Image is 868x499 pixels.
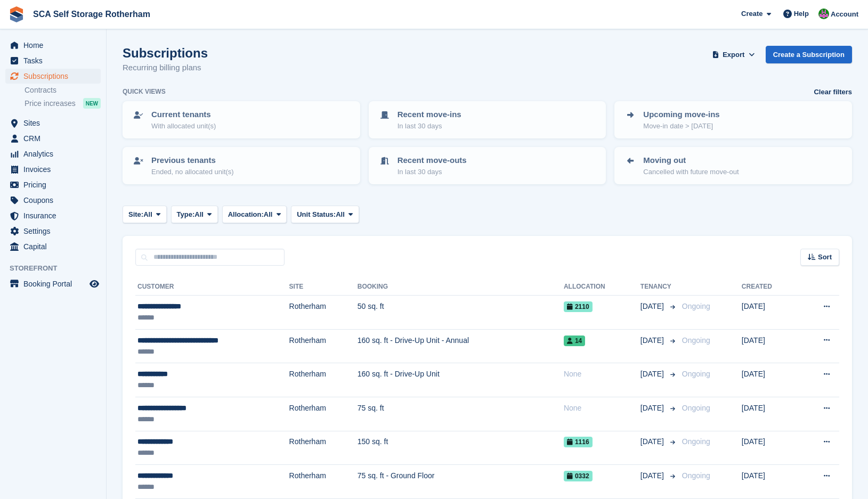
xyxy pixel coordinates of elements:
p: Previous tenants [151,154,234,167]
a: Recent move-outs In last 30 days [370,148,605,183]
a: SCA Self Storage Rotherham [29,5,155,23]
td: Rotherham [289,363,358,397]
span: Pricing [23,177,87,192]
td: [DATE] [742,296,798,330]
button: Unit Status: All [291,206,359,223]
th: Tenancy [640,279,678,296]
p: In last 30 days [398,121,461,132]
a: menu [5,38,101,53]
p: Recurring billing plans [123,62,208,74]
span: 0332 [564,471,593,481]
span: Export [723,50,744,60]
span: [DATE] [640,436,666,447]
td: [DATE] [742,465,798,499]
td: [DATE] [742,397,798,431]
th: Created [742,279,798,296]
span: [DATE] [640,369,666,380]
td: 160 sq. ft - Drive-Up Unit [358,363,564,397]
span: Create [741,9,762,19]
span: 14 [564,336,585,346]
span: Unit Status: [297,209,336,220]
h6: Quick views [123,87,166,96]
a: Moving out Cancelled with future move-out [615,148,851,183]
p: Cancelled with future move-out [643,167,739,177]
span: Booking Portal [23,276,87,291]
td: 150 sq. ft [358,431,564,465]
h1: Subscriptions [123,46,208,60]
a: menu [5,208,101,223]
a: Upcoming move-ins Move-in date > [DATE] [615,102,851,137]
span: Price increases [25,99,76,109]
a: Clear filters [814,87,852,97]
td: 50 sq. ft [358,296,564,330]
span: All [264,209,273,220]
button: Type: All [171,206,218,223]
div: None [564,403,640,414]
a: menu [5,177,101,192]
span: Subscriptions [23,69,87,84]
span: Site: [128,209,143,220]
span: 2110 [564,301,593,312]
img: Sarah Race [818,9,829,19]
button: Allocation: All [222,206,287,223]
span: Ongoing [682,336,710,345]
button: Site: All [123,206,167,223]
a: menu [5,131,101,146]
p: Recent move-ins [398,109,461,121]
td: Rotherham [289,431,358,465]
div: NEW [83,98,101,109]
a: menu [5,276,101,291]
a: menu [5,69,101,84]
span: Storefront [10,263,106,274]
span: Analytics [23,146,87,161]
p: With allocated unit(s) [151,121,216,132]
a: menu [5,116,101,130]
a: Current tenants With allocated unit(s) [124,102,359,137]
span: Type: [177,209,195,220]
span: All [143,209,152,220]
span: Account [831,9,858,20]
td: Rotherham [289,296,358,330]
span: Invoices [23,162,87,177]
p: Upcoming move-ins [643,109,719,121]
span: [DATE] [640,335,666,346]
a: Contracts [25,85,101,95]
td: Rotherham [289,465,358,499]
span: Home [23,38,87,53]
p: In last 30 days [398,167,467,177]
p: Move-in date > [DATE] [643,121,719,132]
span: Ongoing [682,437,710,446]
a: Preview store [88,277,101,290]
a: Price increases NEW [25,97,101,109]
span: Ongoing [682,471,710,480]
th: Allocation [564,279,640,296]
span: 1116 [564,437,593,447]
a: Create a Subscription [766,46,852,63]
span: Sites [23,116,87,130]
span: [DATE] [640,470,666,481]
span: Sort [818,252,832,263]
p: Recent move-outs [398,154,467,167]
th: Site [289,279,358,296]
span: Ongoing [682,404,710,412]
span: CRM [23,131,87,146]
span: Tasks [23,53,87,68]
span: Insurance [23,208,87,223]
span: [DATE] [640,301,666,312]
span: Ongoing [682,302,710,310]
th: Customer [135,279,289,296]
span: Settings [23,224,87,239]
td: 75 sq. ft [358,397,564,431]
span: Capital [23,239,87,254]
a: menu [5,53,101,68]
td: [DATE] [742,363,798,397]
p: Moving out [643,154,739,167]
button: Export [710,46,757,63]
span: Help [794,9,809,19]
td: 75 sq. ft - Ground Floor [358,465,564,499]
a: menu [5,193,101,208]
td: 160 sq. ft - Drive-Up Unit - Annual [358,329,564,363]
a: menu [5,146,101,161]
p: Ended, no allocated unit(s) [151,167,234,177]
a: menu [5,224,101,239]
